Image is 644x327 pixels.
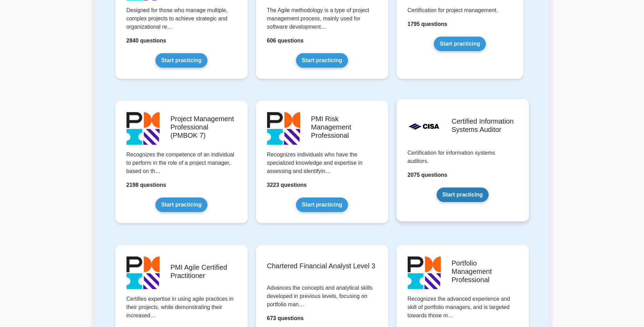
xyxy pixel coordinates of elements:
[296,53,348,68] a: Start practicing
[155,198,207,212] a: Start practicing
[296,198,348,212] a: Start practicing
[437,187,489,202] a: Start practicing
[434,37,486,51] a: Start practicing
[155,53,207,68] a: Start practicing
